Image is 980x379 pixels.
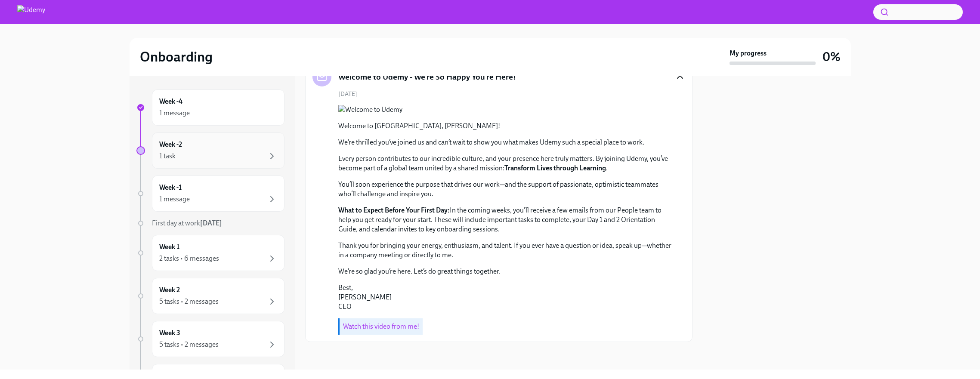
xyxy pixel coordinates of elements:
p: Best, [PERSON_NAME] CEO [338,283,671,311]
p: Welcome to [GEOGRAPHIC_DATA], [PERSON_NAME]! [338,121,671,131]
div: 2 tasks • 6 messages [159,254,219,263]
h6: Week -2 [159,140,182,149]
p: We’re thrilled you’ve joined us and can’t wait to show you what makes Udemy such a special place ... [338,138,671,147]
button: Zoom image [338,105,671,114]
img: Udemy [17,5,45,19]
h3: 0% [822,49,841,65]
a: Week -41 message [136,89,284,126]
strong: What to Expect Before Your First Day: [338,206,450,214]
h6: Week 2 [159,285,180,295]
a: Week 12 tasks • 6 messages [136,235,284,271]
a: Week -11 message [136,176,284,212]
p: In the coming weeks, you'll receive a few emails from our People team to help you get ready for y... [338,206,671,234]
span: First day at work [152,219,222,227]
div: 5 tasks • 2 messages [159,297,219,306]
span: [DATE] [338,90,357,98]
p: Every person contributes to our incredible culture, and your presence here truly matters. By join... [338,154,671,173]
div: 1 task [159,151,176,161]
h6: Week -1 [159,183,182,192]
strong: [DATE] [200,219,222,227]
a: Week 35 tasks • 2 messages [136,321,284,357]
strong: My progress [730,49,767,58]
p: You’ll soon experience the purpose that drives our work—and the support of passionate, optimistic... [338,180,671,199]
h2: Onboarding [140,48,213,65]
p: We’re so glad you’re here. Let’s do great things together. [338,267,671,276]
h6: Week 1 [159,242,179,252]
h5: Welcome to Udemy - We’re So Happy You’re Here! [338,71,516,83]
div: 1 message [159,108,190,118]
div: 1 message [159,194,190,204]
h6: Week -4 [159,97,182,106]
a: Week 25 tasks • 2 messages [136,278,284,314]
h6: Week 3 [159,328,180,338]
a: First day at work[DATE] [136,219,284,228]
a: Week -21 task [136,132,284,169]
a: Watch this video from me! [343,322,419,330]
strong: Transform Lives through Learning [504,164,606,172]
p: Thank you for bringing your energy, enthusiasm, and talent. If you ever have a question or idea, ... [338,241,671,260]
div: 5 tasks • 2 messages [159,340,219,349]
